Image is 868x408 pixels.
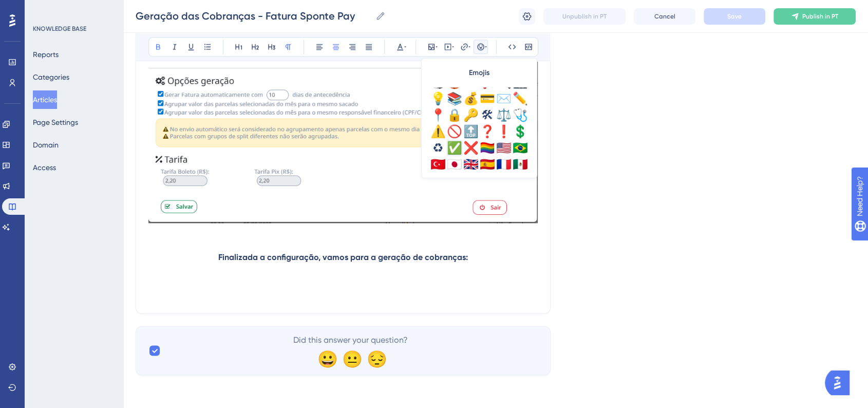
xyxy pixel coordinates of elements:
div: ✏️ [512,90,529,107]
div: 🇯🇵 [446,156,463,173]
div: 🇹🇷 [430,156,446,173]
div: 📍 [430,107,446,123]
div: 📚 [446,90,463,107]
iframe: UserGuiding AI Assistant Launcher [825,367,856,398]
div: 🛠 [479,107,496,123]
div: 🇧🇷 [512,140,529,156]
div: 😔 [367,350,383,367]
button: Domain [33,136,59,154]
div: ⚠️ [430,123,446,140]
div: ❗ [496,123,512,140]
div: ❌ [463,140,479,156]
button: Articles [33,90,57,109]
div: 🔝 [463,123,479,140]
button: Reports [33,45,59,64]
div: 🇪🇸 [479,156,496,173]
div: 🇬🇧 [463,156,479,173]
button: Cancel [634,8,695,25]
button: Page Settings [33,113,78,132]
button: Publish in PT [773,8,856,25]
span: Publish in PT [802,12,838,21]
span: Save [727,12,742,21]
div: ✅ [446,140,463,156]
div: ❓ [479,123,496,140]
span: Unpublish in PT [562,12,607,21]
div: 🩺 [512,107,529,123]
div: ⚖️ [496,107,512,123]
div: 💳 [479,90,496,107]
span: Cancel [654,12,675,21]
span: Emojis [469,67,489,79]
button: Save [704,8,765,25]
input: Article Name [136,9,371,23]
div: KNOWLEDGE BASE [33,25,86,33]
div: 🏳️‍🌈 [479,140,496,156]
div: ✉️ [496,90,512,107]
div: 💲 [512,123,529,140]
div: 🚫 [446,123,463,140]
button: Categories [33,68,69,86]
div: 🔒 [446,107,463,123]
div: 🇫🇷 [496,156,512,173]
div: 🔑 [463,107,479,123]
span: Need Help? [24,3,64,15]
div: 💡 [430,90,446,107]
div: 😀 [317,350,334,367]
div: 💰 [463,90,479,107]
span: Did this answer your question? [293,334,408,346]
div: 🇺🇸 [496,140,512,156]
strong: Finalizada a configuração, vamos para a geração de cobranças: [218,252,468,262]
button: Unpublish in PT [543,8,626,25]
div: ♻ [430,140,446,156]
div: 😐 [342,350,358,367]
button: Access [33,158,56,177]
div: 🇲🇽 [512,156,529,173]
